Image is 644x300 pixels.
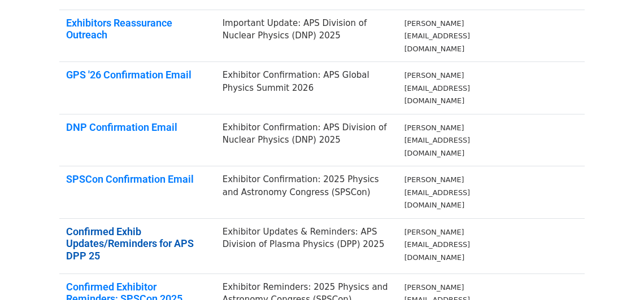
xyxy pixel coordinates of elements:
td: Exhibitor Confirmation: 2025 Physics and Astronomy Congress (SPSCon) [216,166,398,219]
small: [PERSON_NAME][EMAIL_ADDRESS][DOMAIN_NAME] [404,228,470,262]
a: Exhibitors Reassurance Outreach [66,17,172,41]
a: DNP Confirmation Email [66,121,177,133]
small: [PERSON_NAME][EMAIL_ADDRESS][DOMAIN_NAME] [404,175,470,209]
a: SPSCon Confirmation Email [66,173,194,185]
small: [PERSON_NAME][EMAIL_ADDRESS][DOMAIN_NAME] [404,123,470,157]
td: Exhibitor Confirmation: APS Global Physics Summit 2026 [216,62,398,114]
iframe: Chat Widget [588,246,644,300]
small: [PERSON_NAME][EMAIL_ADDRESS][DOMAIN_NAME] [404,19,470,53]
td: Exhibitor Confirmation: APS Division of Nuclear Physics (DNP) 2025 [216,114,398,166]
td: Exhibitor Updates & Reminders: APS Division of Plasma Physics (DPP) 2025 [216,218,398,273]
a: Confirmed Exhib Updates/Reminders for APS DPP 25 [66,226,194,262]
a: GPS '26 Confirmation Email [66,69,192,81]
td: Important Update: APS Division of Nuclear Physics (DNP) 2025 [216,10,398,62]
small: [PERSON_NAME][EMAIL_ADDRESS][DOMAIN_NAME] [404,71,470,105]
